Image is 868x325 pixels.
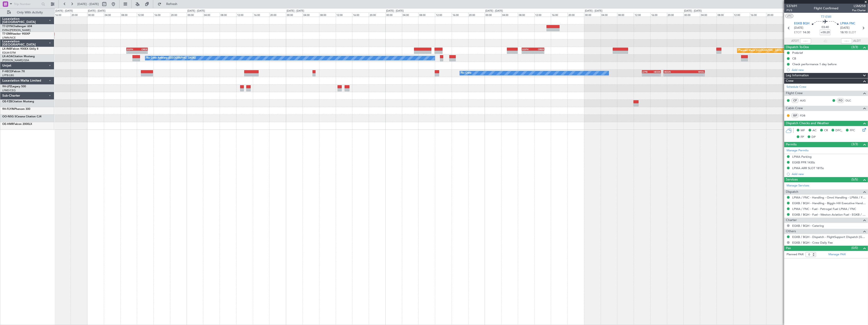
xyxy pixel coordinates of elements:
div: 08:00 [319,13,336,17]
div: 16:00 [153,13,170,17]
div: 00:00 [584,13,601,17]
a: EGKB / BQH - Handling - Biggin Hill Executive Handling EGKB / BQH [792,201,866,205]
div: LPMA ARR SLOT 1815z [792,166,824,170]
div: 12:00 [634,13,650,17]
div: [DATE] - [DATE] [585,9,602,13]
span: ALDT [853,39,861,43]
div: Flight Confirmed [814,6,838,11]
div: Planned Maint [GEOGRAPHIC_DATA] ([GEOGRAPHIC_DATA]) [738,47,810,54]
span: EGKB BQH [794,21,810,26]
span: [DATE] [840,26,850,30]
div: 16:00 [452,13,468,17]
div: - [664,73,684,76]
div: 00:00 [385,13,402,17]
div: WSSL [684,70,704,73]
div: 00:00 [286,13,303,17]
div: 04:00 [601,13,617,17]
div: HEGN [664,70,684,73]
div: 08:00 [717,13,733,17]
div: 12:00 [336,13,352,17]
a: LFMD/CEQ [2,89,15,92]
span: T7-DYN [2,25,13,28]
div: Add new [792,68,866,72]
div: 04:00 [203,13,220,17]
div: HEGN [652,70,661,73]
span: ATOT [792,39,799,43]
div: 16:00 [551,13,568,17]
div: - [522,51,533,54]
a: OLC [845,98,856,103]
a: LPMA / FNC - Fuel - Petrogal Fuel LPMA / FNC [792,207,856,211]
span: [DATE] [794,26,804,30]
div: - [652,73,661,76]
a: AUG [800,98,810,103]
a: EGKB / BQH - Dispatch - FlightSupport Dispatch [GEOGRAPHIC_DATA] [792,235,866,239]
div: 16:00 [750,13,766,17]
div: 16:00 [352,13,369,17]
div: LFPB [642,70,652,73]
a: F-HECDFalcon 7X [2,70,25,73]
div: ISP [791,113,799,118]
span: (3/3) [852,45,858,49]
a: Manage Permits [787,148,809,153]
span: T7-EMI [821,14,831,19]
div: - [642,73,652,76]
span: Dispatch To-Dos [786,45,809,50]
div: 20:00 [667,13,684,17]
div: 12:00 [236,13,253,17]
div: 16:00 [54,13,71,17]
div: 16:00 [253,13,270,17]
div: 00:00 [187,13,203,17]
div: 20:00 [71,13,87,17]
span: CR [824,128,828,133]
div: [DATE] - [DATE] [287,9,304,13]
div: 16:00 [650,13,667,17]
span: T7-EMI [2,33,11,35]
span: OE-HMR [2,123,13,126]
div: No Crew Antwerp ([GEOGRAPHIC_DATA]) [146,55,196,62]
span: Dispatch Checks and Weather [786,121,829,126]
span: Flight Crew [786,91,803,96]
div: CB [792,57,796,60]
div: 12:00 [535,13,551,17]
div: EGPH [522,48,533,51]
span: [DATE] - [DATE] [77,2,99,6]
div: 00:00 [485,13,501,17]
div: 08:00 [518,13,535,17]
div: 20:00 [468,13,485,17]
span: Leg Information [786,73,809,78]
input: Trip Number [14,1,40,8]
div: 12:00 [435,13,452,17]
span: 14:30 [803,30,810,35]
span: Only With Activity [12,11,48,14]
span: 9H-FLYIN [2,108,14,111]
div: 00:00 [683,13,700,17]
button: Refresh [155,0,183,8]
div: Check performance 1 day before [792,62,837,66]
a: 9H-FLYINPhenom 300 [2,108,30,111]
span: Permits [786,142,797,147]
a: OE-FZBCitation Mustang [2,100,34,103]
div: EGPH [127,48,137,51]
a: Schedule Crew [787,85,806,89]
div: 08:00 [617,13,634,17]
a: [PERSON_NAME]/QSA [2,59,29,62]
a: LPMA / FNC - Handling - Omni Handling - LPMA / FNC [792,196,866,199]
div: 20:00 [766,13,783,17]
div: [DATE] - [DATE] [684,9,702,13]
div: Add new [792,172,866,176]
div: 00:00 [783,13,799,17]
div: EGKB PPR 1430z [792,160,815,164]
div: 04:00 [104,13,120,17]
span: OE-FZB [2,100,12,103]
span: P1/3 [787,8,797,12]
span: Services [786,177,798,182]
a: 9H-LPZLegacy 500 [2,85,26,88]
span: LPMA FNC [840,21,855,26]
div: 12:00 [733,13,750,17]
span: Refresh [162,3,181,6]
div: [DATE] - [DATE] [187,9,205,13]
div: 04:00 [402,13,419,17]
span: Cabin Crew [786,106,803,111]
a: EDLW/DTM [2,51,16,54]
